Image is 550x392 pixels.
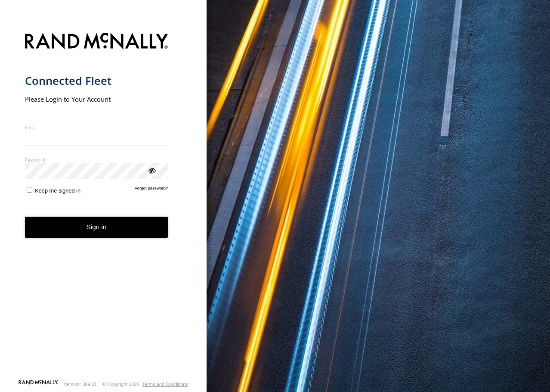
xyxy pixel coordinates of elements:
[25,31,168,53] img: Rand McNally
[27,187,32,193] input: Keep me signed in
[102,382,188,387] div: © Copyright 2025 -
[25,156,168,163] label: Password
[135,186,168,194] a: Forgot password?
[147,166,156,174] div: ViewPassword
[25,217,168,238] button: Sign in
[142,382,188,387] a: Terms and Conditions
[25,124,168,131] label: Email
[19,380,58,389] a: Visit our Website
[64,382,97,387] div: Version: 309.01
[35,187,80,194] span: Keep me signed in
[25,28,182,379] form: main
[25,95,168,103] h2: Please Login to Your Account
[25,74,168,88] h1: Connected Fleet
